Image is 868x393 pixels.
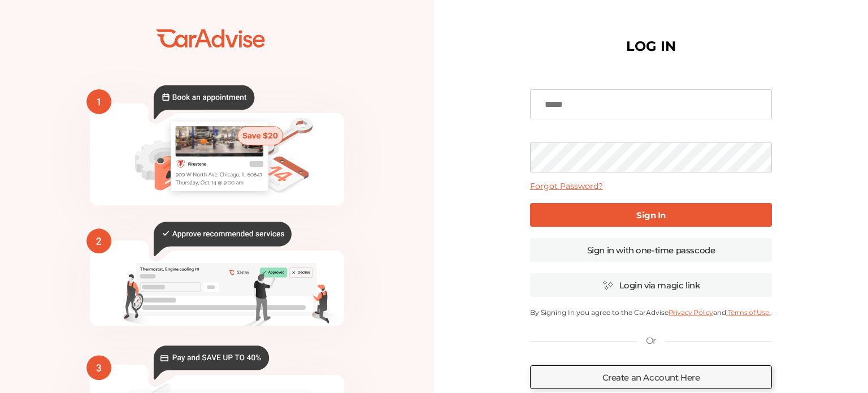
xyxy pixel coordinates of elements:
[530,273,772,297] a: Login via magic link
[636,210,666,221] b: Sign In
[530,365,772,389] a: Create an Account Here
[530,181,603,191] a: Forgot Password?
[530,308,772,317] p: By Signing In you agree to the CarAdvise and .
[530,238,772,262] a: Sign in with one-time passcode
[669,308,713,317] a: Privacy Policy
[646,335,656,347] p: Or
[530,203,772,227] a: Sign In
[602,280,614,291] img: magic_icon.32c66aac.svg
[626,41,676,52] h1: LOG IN
[726,308,770,317] a: Terms of Use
